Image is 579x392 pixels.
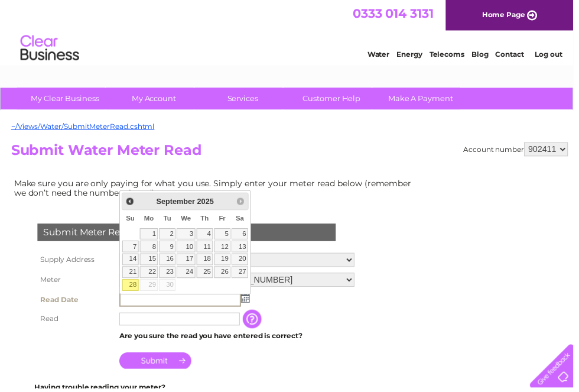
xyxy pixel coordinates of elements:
a: 18 [199,256,215,268]
td: Make sure you are only paying for what you use. Simply enter your meter read below (remember we d... [11,177,425,202]
a: 25 [199,269,215,281]
span: September [158,199,197,208]
span: Monday [145,217,155,224]
a: 21 [123,269,140,281]
a: 15 [141,256,160,268]
span: Prev [126,199,136,208]
a: 2 [161,231,177,242]
a: 23 [161,269,177,281]
span: Sunday [127,217,136,224]
a: Water [371,50,393,59]
a: 20 [234,256,251,268]
a: 10 [178,243,197,255]
img: logo.png [20,31,80,67]
a: Customer Help [287,89,384,111]
a: 1 [141,231,160,242]
a: 26 [216,269,233,281]
a: 4 [199,231,215,242]
a: 14 [123,256,140,268]
a: 22 [141,269,160,281]
a: 16 [161,256,177,268]
a: Contact [500,50,529,59]
a: 8 [141,243,160,255]
span: Wednesday [183,217,193,224]
a: 9 [161,243,177,255]
a: 3 [178,231,197,242]
a: 24 [178,269,197,281]
a: 27 [234,269,251,281]
div: Account number [468,144,574,158]
a: 11 [199,243,215,255]
a: My Clear Business [17,89,115,111]
a: Make A Payment [376,89,474,111]
th: Read Date [35,293,118,313]
th: Meter [35,273,118,293]
th: Supply Address [35,252,118,273]
div: Submit Meter Read [38,226,339,244]
span: Tuesday [165,217,173,224]
a: Blog [476,50,493,59]
th: Read [35,313,118,332]
img: ... [243,296,252,306]
a: 17 [178,256,197,268]
a: Log out [540,50,568,59]
a: 19 [216,256,233,268]
span: 2025 [199,199,216,208]
a: 13 [234,243,251,255]
a: Prev [125,196,138,210]
a: 28 [123,282,140,294]
a: Services [197,89,294,111]
h2: Submit Water Meter Read [11,144,574,166]
span: Thursday [203,217,211,224]
a: 5 [216,231,233,242]
span: Friday [221,217,228,224]
a: 6 [234,231,251,242]
div: Clear Business is a trading name of Verastar Limited (registered in [GEOGRAPHIC_DATA] No. 3667643... [11,7,570,57]
td: Are you sure the read you have entered is correct? [118,332,361,347]
input: Information [245,313,266,332]
a: My Account [107,89,204,111]
span: Saturday [238,217,246,224]
a: ~/Views/Water/SubmitMeterRead.cshtml [11,123,156,132]
a: 12 [216,243,233,255]
a: Energy [401,50,427,59]
a: 7 [123,243,140,255]
a: Telecoms [434,50,469,59]
a: 0333 014 3131 [356,6,438,21]
input: Submit [121,356,193,372]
